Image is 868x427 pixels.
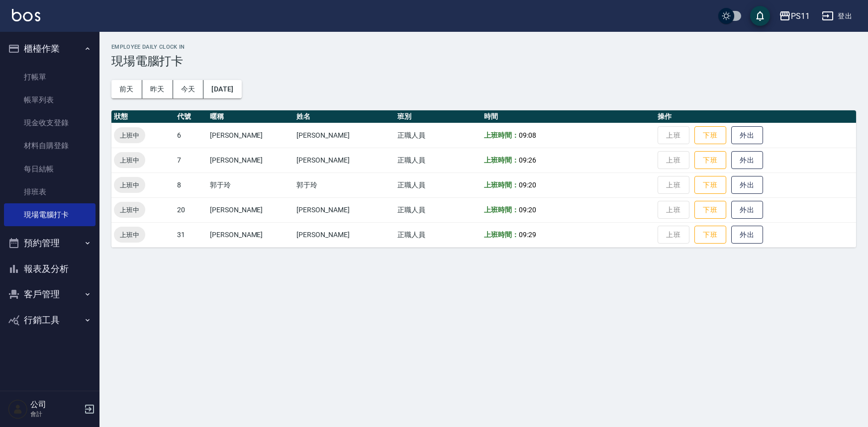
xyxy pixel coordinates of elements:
h3: 現場電腦打卡 [111,54,856,68]
td: 郭于玲 [207,172,294,197]
span: 09:29 [519,231,536,239]
b: 上班時間： [484,206,519,214]
button: 下班 [694,126,726,145]
td: [PERSON_NAME] [207,148,294,172]
td: 8 [175,172,207,197]
th: 時間 [482,110,655,123]
td: 7 [175,148,207,172]
td: [PERSON_NAME] [207,222,294,247]
b: 上班時間： [484,181,519,189]
button: 櫃檯作業 [4,36,96,62]
a: 排班表 [4,180,96,203]
a: 每日結帳 [4,158,96,180]
th: 狀態 [111,110,175,123]
button: 外出 [731,126,763,145]
div: PS11 [791,10,810,22]
button: 行銷工具 [4,307,96,333]
button: 外出 [731,176,763,194]
td: 正職人員 [395,123,482,148]
a: 帳單列表 [4,88,96,111]
b: 上班時間： [484,131,519,139]
button: 下班 [694,201,726,219]
button: 登出 [818,7,856,25]
td: 正職人員 [395,197,482,222]
h5: 公司 [30,400,81,410]
button: 報表及分析 [4,256,96,282]
button: PS11 [775,6,814,26]
img: Person [8,399,28,419]
span: 09:20 [519,206,536,214]
td: 正職人員 [395,148,482,172]
td: 6 [175,123,207,148]
button: [DATE] [203,80,241,98]
td: 31 [175,222,207,247]
td: 正職人員 [395,172,482,197]
span: 上班中 [114,180,145,190]
td: 20 [175,197,207,222]
span: 09:26 [519,156,536,164]
button: 外出 [731,151,763,170]
span: 上班中 [114,155,145,166]
button: 昨天 [142,80,173,98]
td: [PERSON_NAME] [294,123,395,148]
td: 正職人員 [395,222,482,247]
p: 會計 [30,410,81,419]
a: 打帳單 [4,66,96,88]
button: 預約管理 [4,230,96,256]
button: 客戶管理 [4,281,96,307]
button: 下班 [694,226,726,244]
button: 下班 [694,176,726,194]
span: 09:20 [519,181,536,189]
a: 現金收支登錄 [4,111,96,134]
td: [PERSON_NAME] [294,197,395,222]
th: 代號 [175,110,207,123]
th: 操作 [655,110,856,123]
td: [PERSON_NAME] [207,123,294,148]
img: Logo [12,9,40,21]
span: 上班中 [114,230,145,240]
a: 現場電腦打卡 [4,203,96,226]
b: 上班時間： [484,231,519,239]
button: 下班 [694,151,726,170]
span: 上班中 [114,130,145,141]
th: 班別 [395,110,482,123]
td: [PERSON_NAME] [294,222,395,247]
button: 前天 [111,80,142,98]
button: save [750,6,770,26]
td: [PERSON_NAME] [207,197,294,222]
span: 09:08 [519,131,536,139]
span: 上班中 [114,205,145,215]
button: 外出 [731,226,763,244]
button: 外出 [731,201,763,219]
button: 今天 [173,80,204,98]
td: 郭于玲 [294,172,395,197]
a: 材料自購登錄 [4,134,96,157]
th: 姓名 [294,110,395,123]
th: 暱稱 [207,110,294,123]
b: 上班時間： [484,156,519,164]
td: [PERSON_NAME] [294,148,395,172]
h2: Employee Daily Clock In [111,44,856,50]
